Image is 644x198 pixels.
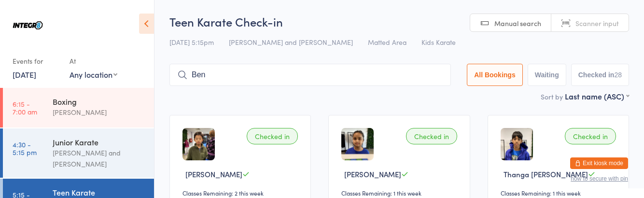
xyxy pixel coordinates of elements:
div: Classes Remaining: 2 this week [182,189,301,197]
time: 4:30 - 5:15 pm [13,141,37,156]
button: how to secure with pin [571,175,628,182]
span: [PERSON_NAME] [344,169,401,179]
span: Manual search [494,18,541,28]
div: [PERSON_NAME] [53,107,146,118]
div: Checked in [565,128,616,144]
div: 28 [614,71,622,79]
img: Integr8 Bentleigh [10,7,46,43]
span: Scanner input [575,18,619,28]
div: Teen Karate [53,187,146,198]
h2: Teen Karate Check-in [169,14,629,29]
div: Junior Karate [53,137,146,147]
button: All Bookings [467,64,523,86]
div: Classes Remaining: 1 this week [501,189,619,197]
img: image1750835688.png [182,128,215,160]
input: Search [169,64,451,86]
a: [DATE] [13,69,36,80]
div: [PERSON_NAME] and [PERSON_NAME] [53,147,146,170]
span: Thanga [PERSON_NAME] [504,169,588,179]
button: Checked in28 [571,64,629,86]
button: Waiting [528,64,566,86]
div: Checked in [247,128,298,144]
time: 6:15 - 7:00 am [13,100,37,115]
a: 6:15 -7:00 amBoxing[PERSON_NAME] [3,88,154,127]
div: Any location [70,69,117,80]
button: Exit kiosk mode [570,157,628,169]
img: image1705990974.png [341,128,374,160]
img: image1753485030.png [501,128,533,160]
div: At [70,53,117,69]
div: Events for [13,53,60,69]
div: Last name (ASC) [565,91,629,101]
span: [PERSON_NAME] and [PERSON_NAME] [229,37,353,47]
span: Kids Karate [421,37,456,47]
label: Sort by [541,92,563,101]
div: Boxing [53,96,146,107]
span: Matted Area [368,37,406,47]
a: 4:30 -5:15 pmJunior Karate[PERSON_NAME] and [PERSON_NAME] [3,128,154,178]
span: [DATE] 5:15pm [169,37,214,47]
div: Classes Remaining: 1 this week [341,189,460,197]
div: Checked in [406,128,457,144]
span: [PERSON_NAME] [185,169,242,179]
